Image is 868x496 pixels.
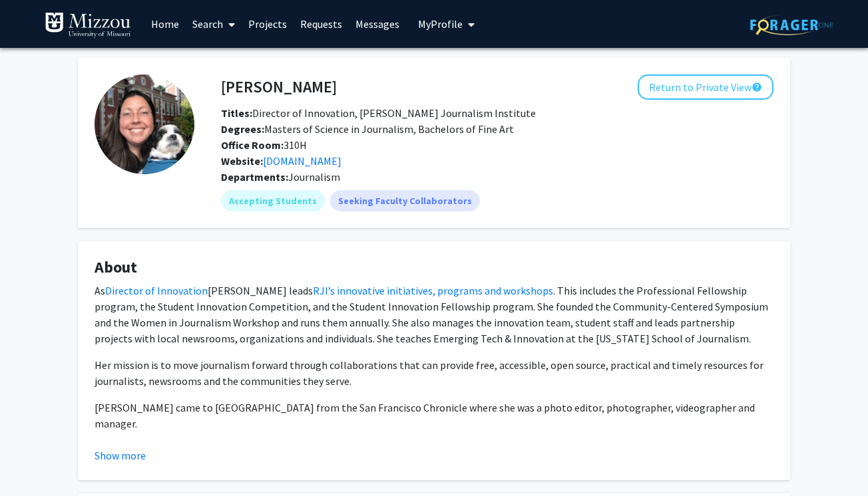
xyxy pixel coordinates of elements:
[263,154,341,168] a: Opens in a new tab
[221,106,536,120] span: Director of Innovation, [PERSON_NAME] Journalism Institute
[221,170,288,184] b: Departments:
[242,1,294,47] a: Projects
[95,400,773,432] p: [PERSON_NAME] came to [GEOGRAPHIC_DATA] from the San Francisco Chronicle where she was a photo ed...
[95,357,773,389] p: Her mission is to move journalism forward through collaborations that can provide free, accessibl...
[638,74,773,100] button: Return to Private View
[95,74,194,174] img: Profile Picture
[221,138,284,152] b: Office Room:
[221,106,252,120] b: Titles:
[95,258,773,277] h4: About
[288,170,340,184] span: Journalism
[221,138,307,152] span: 310H
[95,283,773,346] p: As [PERSON_NAME] leads . This includes the Professional Fellowship program, the Student Innovatio...
[10,436,57,486] iframe: Chat
[294,1,349,47] a: Requests
[221,122,514,136] span: Masters of Science in Journalism, Bachelors of Fine Art
[313,284,553,297] a: RJI’s innovative initiatives, programs and workshops
[95,447,146,463] button: Show more
[752,79,762,95] mat-icon: help
[221,190,325,211] mat-chip: Accepting Students
[221,154,263,168] b: Website:
[418,17,463,31] span: My Profile
[105,284,208,297] a: Director of Innovation
[750,15,833,35] img: ForagerOne Logo
[330,190,480,211] mat-chip: Seeking Faculty Collaborators
[349,1,406,47] a: Messages
[144,1,186,47] a: Home
[186,1,242,47] a: Search
[221,74,337,99] h4: [PERSON_NAME]
[221,122,264,136] b: Degrees:
[45,12,131,39] img: University of Missouri Logo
